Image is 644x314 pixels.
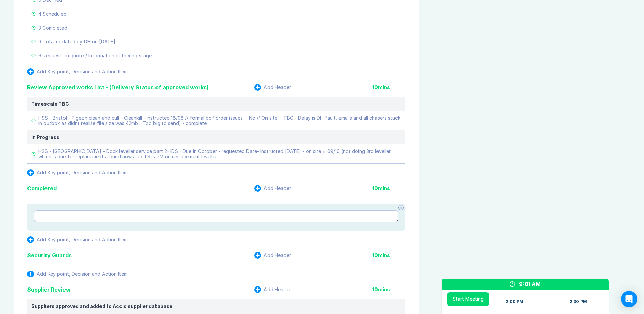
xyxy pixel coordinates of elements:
[37,170,128,175] div: Add Key point, Decision and Action Item
[38,149,401,159] div: HSS - [GEOGRAPHIC_DATA] - Dock leveller service part 2- IDS - Due in October - requested Date- In...
[38,39,115,45] div: 9 Total updated by DH on [DATE]
[31,303,401,309] div: Suppliers approved and added to Accio supplier database
[254,185,291,192] button: Add Header
[264,186,291,191] div: Add Header
[264,287,291,292] div: Add Header
[38,11,67,17] div: 4 Scheduled
[31,101,401,107] div: Timescale TBC
[27,68,128,75] button: Add Key point, Decision and Action Item
[27,83,209,91] div: Review Approved works List - (Delivery Status of approved works)
[254,84,291,91] button: Add Header
[27,271,128,277] button: Add Key point, Decision and Action Item
[37,271,128,277] div: Add Key point, Decision and Action Item
[505,299,523,304] div: 2:00 PM
[264,252,291,258] div: Add Header
[37,69,128,74] div: Add Key point, Decision and Action Item
[447,292,489,306] button: Start Meeting
[27,251,72,259] div: Security Guards
[38,53,152,58] div: 6 Requests in quote / Information gathering stage
[372,252,405,258] div: 10 mins
[621,291,637,307] div: Open Intercom Messenger
[27,236,128,243] button: Add Key point, Decision and Action Item
[27,169,128,176] button: Add Key point, Decision and Action Item
[372,186,405,191] div: 10 mins
[38,25,67,31] div: 3 Completed
[254,286,291,293] button: Add Header
[38,115,401,126] div: HSS - Bristol - Pigeon clean and cull - Cleankill - instructed 18/08 // formal pdf order issues =...
[37,237,128,242] div: Add Key point, Decision and Action Item
[31,135,401,140] div: In Progress
[254,252,291,259] button: Add Header
[372,85,405,90] div: 10 mins
[570,299,587,304] div: 2:30 PM
[27,184,57,192] div: Completed
[27,285,71,294] div: Supplier Review
[519,280,541,288] div: 9:01 AM
[264,85,291,90] div: Add Header
[372,287,405,292] div: 10 mins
